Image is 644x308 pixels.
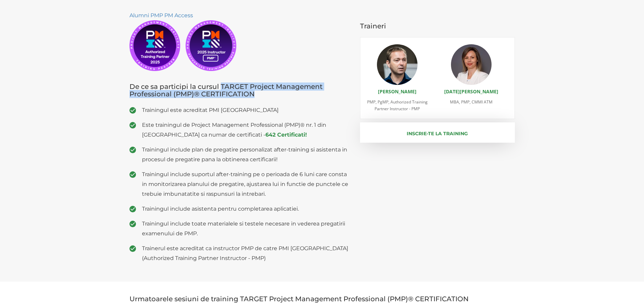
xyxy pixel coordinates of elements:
h3: De ce sa participi la cursul TARGET Project Management Professional (PMP)® CERTIFICATION [129,83,350,98]
span: Trainingul include plan de pregatire personalizat after-training si asistenta in procesul de preg... [142,145,350,164]
a: 642 Certificati! [265,132,307,138]
span: Trainingul este acreditat PMI [GEOGRAPHIC_DATA] [142,105,350,115]
span: Trainingul include suportul after-training pe o perioada de 6 luni care consta in monitorizarea p... [142,169,350,199]
h3: Traineri [360,22,515,30]
span: MBA, PMP, CMMI ATM [450,99,493,105]
span: Trainerul este acreditat ca instructor PMP de catre PMI [GEOGRAPHIC_DATA] (Authorized Training Pa... [142,243,350,263]
h3: Urmatoarele sesiuni de training TARGET Project Management Professional (PMP)® CERTIFICATION [129,295,515,303]
a: [PERSON_NAME] [378,88,416,95]
span: PMP, PgMP, Authorized Training Partner Instructor - PMP [367,99,428,112]
span: Trainingul include toate materialele si testele necesare in vederea pregatirii examenului de PMP. [142,219,350,238]
span: Trainingul include asistenta pentru completarea aplicatiei. [142,204,350,214]
button: Inscrie-te la training [360,122,515,143]
a: [DATE][PERSON_NAME] [444,88,498,95]
a: Alumni PMP PM Access [129,12,193,19]
span: Este trainingul de Project Management Professional (PMP)® nr. 1 din [GEOGRAPHIC_DATA] ca numar de... [142,120,350,140]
